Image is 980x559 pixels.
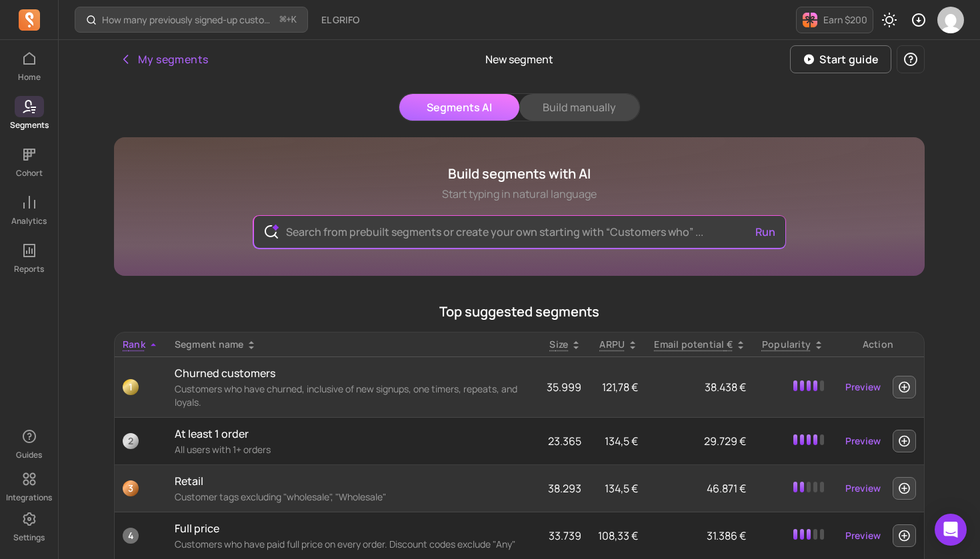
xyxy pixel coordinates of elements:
input: Search from prebuilt segments or create your own starting with “Customers who” ... [275,216,764,248]
span: 35.999 [547,380,581,394]
p: Start guide [819,51,879,67]
h1: Build segments with AI [442,165,597,183]
button: Run [750,219,781,245]
kbd: ⌘ [279,12,287,29]
button: How many previously signed-up customers placed their first order this period?⌘+K [75,7,308,33]
button: Earn $200 [796,7,873,33]
p: Customers who have paid full price on every order. Discount codes exclude "Any" [175,538,531,551]
span: 46.871 € [707,481,746,496]
a: Preview [840,375,886,399]
span: 33.739 [549,528,581,543]
p: Earn $200 [823,13,867,27]
button: EL GRIFO [313,8,367,32]
p: Analytics [11,216,47,227]
button: Build manually [519,94,639,121]
p: Cohort [16,168,43,179]
span: 134,5 € [605,434,638,448]
span: + [280,13,297,27]
p: How many previously signed-up customers placed their first order this period? [102,13,275,27]
p: Settings [13,532,45,543]
p: Full price [175,520,531,536]
p: New segment [485,51,553,67]
p: Guides [16,450,42,460]
p: Retail [175,473,531,489]
div: Open Intercom Messenger [935,514,967,546]
p: At least 1 order [175,426,531,442]
span: 1 [123,379,139,395]
button: Guides [15,423,44,463]
a: Preview [840,524,886,548]
span: 29.729 € [704,434,746,448]
p: Churned customers [175,365,531,381]
p: Customers who have churned, inclusive of new signups, one timers, repeats, and loyals. [175,382,531,409]
span: EL GRIFO [321,13,359,27]
p: Segments [10,120,49,131]
p: Start typing in natural language [442,186,597,202]
p: All users with 1+ orders [175,443,531,456]
span: 23.365 [548,434,581,448]
button: My segments [114,46,213,73]
a: Preview [840,429,886,453]
span: 2 [123,433,139,449]
span: 38.438 € [705,380,746,394]
p: Popularity [762,338,811,351]
span: 108,33 € [598,528,638,543]
img: avatar [937,7,964,33]
span: 121,78 € [602,380,638,394]
span: Rank [123,338,145,350]
span: 4 [123,528,139,544]
p: Integrations [6,492,52,503]
div: Segment name [175,338,531,351]
span: Size [549,338,568,350]
button: Segments AI [399,94,519,121]
span: 38.293 [548,481,581,496]
button: Start guide [790,45,891,73]
p: Home [18,72,41,83]
kbd: K [291,15,297,25]
p: Email potential € [654,338,733,351]
span: 31.386 € [707,528,746,543]
p: Customer tags excluding "wholesale", "Wholesale" [175,490,531,504]
button: Toggle dark mode [876,7,903,33]
span: 134,5 € [605,481,638,496]
p: Reports [14,264,44,275]
span: 3 [123,480,139,496]
a: Preview [840,476,886,500]
div: Action [840,338,916,351]
p: ARPU [599,338,625,351]
p: Top suggested segments [114,302,925,321]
